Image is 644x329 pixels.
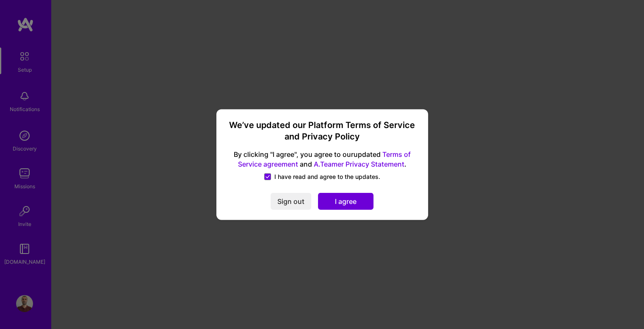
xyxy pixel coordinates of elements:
[318,192,373,209] button: I agree
[227,120,418,143] h3: We’ve updated our Platform Terms of Service and Privacy Policy
[227,150,418,169] span: By clicking "I agree", you agree to our updated and .
[314,159,404,168] a: A.Teamer Privacy Statement
[271,192,311,209] button: Sign out
[274,172,380,181] span: I have read and agree to the updates.
[238,150,411,168] a: Terms of Service agreement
